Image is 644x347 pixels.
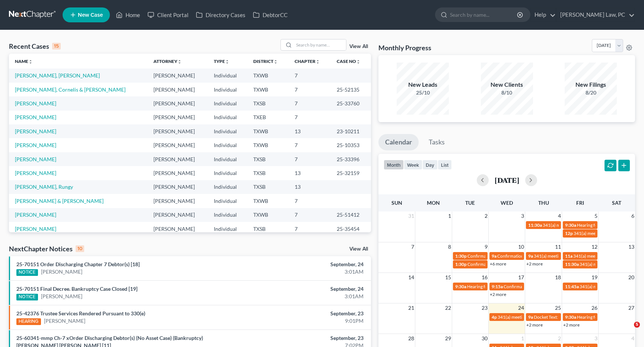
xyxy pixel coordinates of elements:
[484,242,488,251] span: 9
[208,111,247,124] td: Individual
[15,128,56,134] a: [PERSON_NAME]
[455,261,467,267] span: 1:30p
[289,208,331,222] td: 7
[15,198,104,204] a: [PERSON_NAME] & [PERSON_NAME]
[427,200,440,206] span: Mon
[144,8,192,22] a: Client Portal
[247,111,289,124] td: TXEB
[247,194,289,208] td: TXWB
[16,310,145,316] a: 25-42376 Trustee Services Rendered Pursuant to 330(e)
[147,222,208,236] td: [PERSON_NAME]
[331,96,371,110] td: 25-33760
[147,152,208,166] td: [PERSON_NAME]
[481,334,488,343] span: 30
[273,60,278,64] i: unfold_more
[444,334,452,343] span: 29
[208,138,247,152] td: Individual
[15,156,56,162] a: [PERSON_NAME]
[591,242,598,251] span: 12
[492,314,497,320] span: 4p
[253,310,364,317] div: September, 23
[501,200,513,206] span: Wed
[225,60,229,64] i: unfold_more
[391,200,402,206] span: Sun
[295,58,320,64] a: Chapterunfold_more
[247,124,289,138] td: TXWB
[289,222,331,236] td: 7
[563,322,580,328] a: +2 more
[407,334,415,343] span: 28
[538,200,549,206] span: Thu
[628,273,635,282] span: 20
[208,222,247,236] td: Individual
[438,160,452,170] button: list
[565,261,579,267] span: 11:30a
[208,83,247,96] td: Individual
[15,72,100,79] a: [PERSON_NAME], [PERSON_NAME]
[490,261,506,267] a: +6 more
[384,160,404,170] button: month
[289,83,331,96] td: 7
[591,273,598,282] span: 19
[41,268,82,276] a: [PERSON_NAME]
[517,242,525,251] span: 10
[247,83,289,96] td: TXWB
[112,8,144,22] a: Home
[455,253,467,259] span: 1:30p
[52,43,61,50] div: 15
[556,8,635,22] a: [PERSON_NAME] Law, PC
[15,170,56,176] a: [PERSON_NAME]
[565,222,576,228] span: 9:30a
[594,334,598,343] span: 3
[15,184,73,190] a: [PERSON_NAME], Rungy
[565,230,573,236] span: 12p
[554,242,562,251] span: 11
[147,83,208,96] td: [PERSON_NAME]
[526,261,543,267] a: +2 more
[634,322,640,328] span: 5
[577,314,635,320] span: Hearing for [PERSON_NAME]
[397,80,449,89] div: New Leads
[554,273,562,282] span: 18
[147,166,208,180] td: [PERSON_NAME]
[208,208,247,222] td: Individual
[565,253,572,259] span: 11a
[612,200,621,206] span: Sat
[565,89,617,96] div: 8/20
[289,124,331,138] td: 13
[481,80,533,89] div: New Clients
[15,86,126,93] a: [PERSON_NAME], Cornelis & [PERSON_NAME]
[407,273,415,282] span: 14
[331,208,371,222] td: 25-51412
[15,226,56,232] a: [PERSON_NAME]
[484,211,488,220] span: 2
[504,284,589,289] span: Confirmation Hearing for [PERSON_NAME]
[44,317,85,325] a: [PERSON_NAME]
[253,334,364,342] div: September, 23
[594,211,598,220] span: 5
[554,303,562,312] span: 25
[565,284,579,289] span: 11:45a
[528,222,542,228] span: 11:30a
[467,261,553,267] span: Confirmation Hearing for [PERSON_NAME]
[331,138,371,152] td: 25-10353
[557,211,562,220] span: 4
[208,124,247,138] td: Individual
[208,96,247,110] td: Individual
[543,222,615,228] span: 341(a) meeting for [PERSON_NAME]
[565,314,576,320] span: 9:30a
[404,160,422,170] button: week
[247,152,289,166] td: TXSB
[247,180,289,194] td: TXSB
[247,222,289,236] td: TXSB
[16,286,137,292] a: 25-70151 Final Decree. Bankruptcy Case Closed [19]
[631,211,635,220] span: 6
[147,194,208,208] td: [PERSON_NAME]
[28,60,33,64] i: unfold_more
[16,269,38,276] div: NOTICE
[450,8,518,22] input: Search by name...
[528,253,533,259] span: 9a
[147,111,208,124] td: [PERSON_NAME]
[78,12,103,18] span: New Case
[208,180,247,194] td: Individual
